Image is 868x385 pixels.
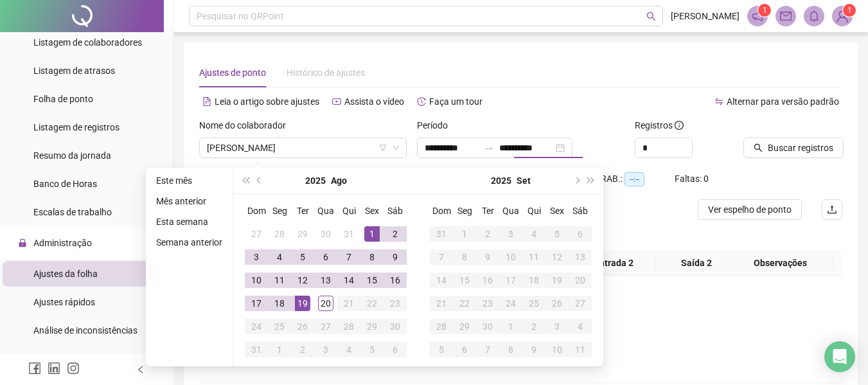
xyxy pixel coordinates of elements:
div: 9 [526,342,542,357]
div: 27 [318,319,333,334]
span: Registros [635,118,684,132]
div: 8 [503,342,518,357]
div: 5 [364,342,380,357]
td: 2025-09-14 [430,269,453,292]
div: 31 [434,226,449,242]
span: notification [752,10,763,22]
div: 4 [272,249,287,265]
button: Buscar registros [743,138,844,158]
td: 2025-09-03 [499,222,522,246]
td: 2025-07-31 [337,222,360,246]
th: Seg [268,199,291,222]
div: 4 [341,342,357,357]
div: 15 [457,273,472,288]
div: 30 [318,226,333,242]
span: instagram [67,362,80,375]
td: 2025-08-24 [245,315,268,338]
span: Controle de registros de ponto [33,354,154,364]
span: bell [808,10,820,22]
td: 2025-08-30 [384,315,407,338]
span: search [646,12,656,21]
td: 2025-09-20 [569,269,592,292]
td: 2025-10-06 [453,338,476,361]
span: Leia o artigo sobre ajustes [215,96,319,107]
th: Sex [360,199,384,222]
span: Ajustes da folha [33,269,98,279]
td: 2025-09-18 [522,269,545,292]
td: 2025-09-27 [569,292,592,315]
span: Administração [33,238,92,248]
div: 14 [434,273,449,288]
span: left [136,365,145,374]
th: Saída 2 [655,251,738,276]
span: Ver espelho de ponto [708,202,792,217]
span: linkedin [48,362,60,375]
div: 27 [572,296,588,311]
td: 2025-09-07 [430,246,453,269]
td: 2025-09-05 [545,222,569,246]
div: 23 [480,296,495,311]
div: 8 [364,249,380,265]
th: Ter [291,199,314,222]
td: 2025-08-06 [314,246,337,269]
span: Folha de ponto [33,94,93,104]
td: 2025-08-05 [291,246,314,269]
td: 2025-09-09 [476,246,499,269]
td: 2025-09-25 [522,292,545,315]
th: Qua [499,199,522,222]
td: 2025-10-08 [499,338,522,361]
sup: 1 [758,4,771,17]
div: 12 [295,273,310,288]
td: 2025-08-13 [314,269,337,292]
td: 2025-09-29 [453,315,476,338]
div: H. TRAB.: [585,172,675,186]
th: Sáb [384,199,407,222]
button: super-next-year [584,168,598,193]
div: 21 [434,296,449,311]
span: facebook [28,362,41,375]
td: 2025-07-28 [268,222,291,246]
td: 2025-10-10 [545,338,569,361]
span: Assista o vídeo [344,96,404,107]
td: 2025-09-21 [430,292,453,315]
td: 2025-08-07 [337,246,360,269]
td: 2025-08-12 [291,269,314,292]
div: 10 [549,342,565,357]
th: Sex [545,199,569,222]
div: 1 [457,226,472,242]
td: 2025-10-03 [545,315,569,338]
span: youtube [332,97,341,106]
span: 1 [847,6,852,15]
td: 2025-10-01 [499,315,522,338]
div: Histórico de ajustes [287,66,365,80]
td: 2025-08-26 [291,315,314,338]
div: 6 [457,342,472,357]
span: search [754,143,763,152]
td: 2025-08-31 [430,222,453,246]
td: 2025-10-02 [522,315,545,338]
label: Período [417,118,456,132]
th: Qui [522,199,545,222]
div: 11 [572,342,588,357]
div: 28 [341,319,357,334]
th: Entrada 2 [573,251,655,276]
td: 2025-09-11 [522,246,545,269]
td: 2025-09-17 [499,269,522,292]
td: 2025-07-27 [245,222,268,246]
div: 9 [387,249,403,265]
td: 2025-09-23 [476,292,499,315]
td: 2025-08-20 [314,292,337,315]
div: 5 [295,249,310,265]
span: Resumo da jornada [33,150,111,161]
div: 24 [249,319,264,334]
div: 7 [434,249,449,265]
td: 2025-09-24 [499,292,522,315]
div: 1 [272,342,287,357]
div: 6 [387,342,403,357]
span: to [484,143,494,153]
div: 2 [480,226,495,242]
span: Observações [733,256,828,270]
td: 2025-09-02 [291,338,314,361]
span: Listagem de registros [33,122,120,132]
th: Qui [337,199,360,222]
